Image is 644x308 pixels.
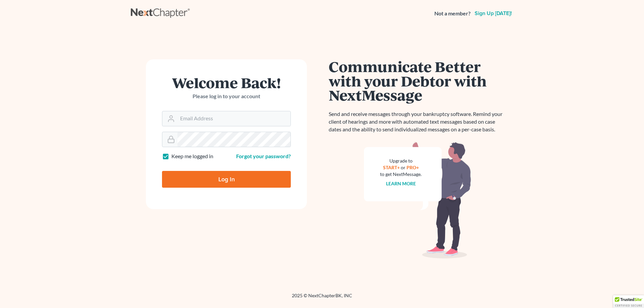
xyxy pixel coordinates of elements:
[162,93,291,100] p: Please log in to your account
[473,11,513,16] a: Sign up [DATE]!
[329,110,506,133] p: Send and receive messages through your bankruptcy software. Remind your client of hearings and mo...
[162,171,291,188] input: Log In
[131,292,513,304] div: 2025 © NextChapterBK, INC
[177,111,290,126] input: Email Address
[380,171,422,178] div: to get NextMessage.
[364,141,471,259] img: nextmessage_bg-59042aed3d76b12b5cd301f8e5b87938c9018125f34e5fa2b7a6b67550977c72.svg
[386,181,416,186] a: Learn more
[401,165,406,170] span: or
[613,295,644,308] div: TrustedSite Certified
[407,165,419,170] a: PRO+
[434,10,471,17] strong: Not a member?
[329,59,506,102] h1: Communicate Better with your Debtor with NextMessage
[162,75,291,90] h1: Welcome Back!
[236,153,291,159] a: Forgot your password?
[171,152,213,160] label: Keep me logged in
[383,165,400,170] a: START+
[380,158,422,164] div: Upgrade to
